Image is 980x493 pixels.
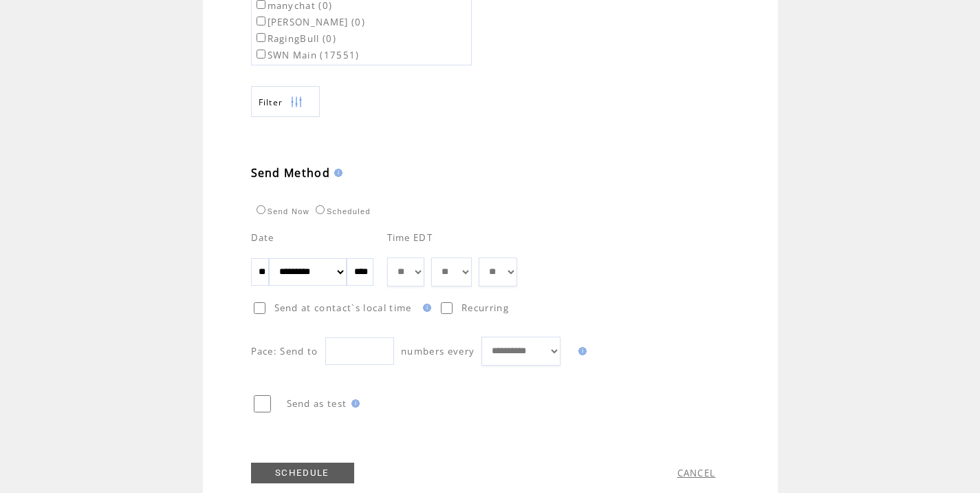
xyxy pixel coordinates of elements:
a: CANCEL [677,467,716,479]
label: SWN Main (17551) [254,49,360,61]
input: SWN Main (17551) [257,50,265,59]
input: RagingBull (0) [257,33,265,42]
span: Show filters [259,96,283,108]
img: filters.png [290,87,303,118]
img: help.gif [347,399,360,408]
span: Recurring [461,302,509,314]
span: Send as test [287,397,347,410]
input: Send Now [257,205,265,214]
span: Send at contact`s local time [274,302,412,314]
span: Time EDT [387,231,433,244]
input: Scheduled [316,205,325,214]
input: [PERSON_NAME] (0) [257,17,265,25]
span: Send Method [251,165,331,180]
img: help.gif [419,304,431,312]
img: help.gif [330,169,342,177]
span: numbers every [401,345,475,357]
label: Send Now [253,207,309,216]
span: Pace: Send to [251,345,318,357]
label: [PERSON_NAME] (0) [254,16,366,28]
label: RagingBull (0) [254,32,337,45]
img: help.gif [574,347,587,355]
span: Date [251,231,274,244]
a: SCHEDULE [251,463,354,483]
label: Scheduled [312,207,371,216]
a: Filter [251,86,320,117]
